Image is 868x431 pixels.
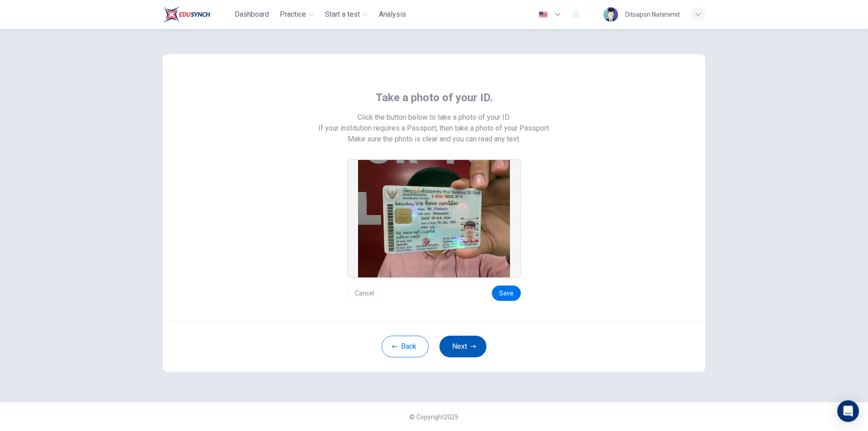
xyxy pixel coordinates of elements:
[321,6,372,23] button: Start a test
[358,160,510,277] img: preview screemshot
[410,413,458,421] span: © Copyright 2025
[231,6,273,23] button: Dashboard
[348,134,520,145] span: Make sure the photo is clear and you can read any text.
[163,5,231,23] a: Train Test logo
[492,286,521,301] button: Save
[280,9,306,20] span: Practice
[382,336,429,357] button: Back
[538,11,549,18] img: en
[837,400,859,422] div: Open Intercom Messenger
[163,5,210,23] img: Train Test logo
[376,90,493,105] span: Take a photo of your ID.
[235,9,269,20] span: Dashboard
[276,6,318,23] button: Practice
[625,9,680,20] div: Ditsapon Natenimit
[318,112,550,134] span: Click the button below to take a photo of your ID. If your institution requires a Passport, then ...
[325,9,360,20] span: Start a test
[375,6,410,23] button: Analysis
[347,286,382,301] button: Cancel
[379,9,406,20] span: Analysis
[604,7,618,22] img: Profile picture
[439,336,486,357] button: Next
